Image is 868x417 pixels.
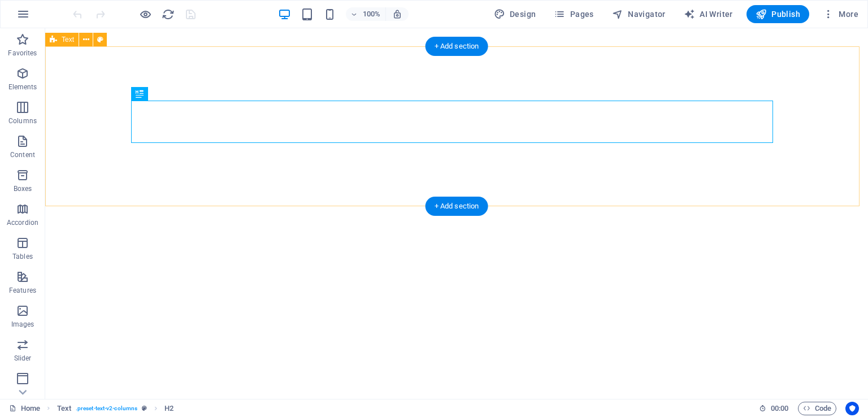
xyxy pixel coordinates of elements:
span: . preset-text-v2-columns [76,402,137,415]
button: Navigator [607,5,670,23]
span: More [823,8,858,20]
p: Features [9,286,36,295]
span: Pages [554,8,593,20]
button: Usercentrics [845,402,859,415]
p: Accordion [7,218,38,227]
button: reload [161,7,175,21]
a: Click to cancel selection. Double-click to open Pages [9,402,40,415]
i: Reload page [162,8,175,21]
div: + Add section [426,197,488,216]
span: Text [62,36,74,43]
p: Slider [14,354,32,363]
button: Pages [549,5,598,23]
nav: breadcrumb [57,402,174,415]
p: Tables [12,252,33,261]
span: Publish [756,8,800,20]
span: 00 00 [771,402,788,415]
span: Code [803,402,831,415]
i: On resize automatically adjust zoom level to fit chosen device. [392,9,402,19]
h6: 100% [363,7,381,21]
p: Images [11,320,34,329]
p: Content [10,150,35,159]
span: Design [494,8,536,20]
p: Elements [8,82,37,92]
p: Boxes [14,184,32,193]
button: AI Writer [679,5,737,23]
span: AI Writer [684,8,733,20]
p: Favorites [8,49,37,58]
div: Design (Ctrl+Alt+Y) [489,5,541,23]
div: + Add section [426,37,488,56]
span: Click to select. Double-click to edit [164,402,173,415]
button: 100% [346,7,386,21]
i: This element is a customizable preset [142,405,147,411]
p: Columns [8,116,37,125]
span: : [779,404,780,412]
span: Navigator [612,8,666,20]
span: Click to select. Double-click to edit [57,402,71,415]
button: Click here to leave preview mode and continue editing [138,7,152,21]
h6: Session time [759,402,789,415]
button: Design [489,5,541,23]
button: More [818,5,863,23]
button: Code [798,402,836,415]
button: Publish [747,5,809,23]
